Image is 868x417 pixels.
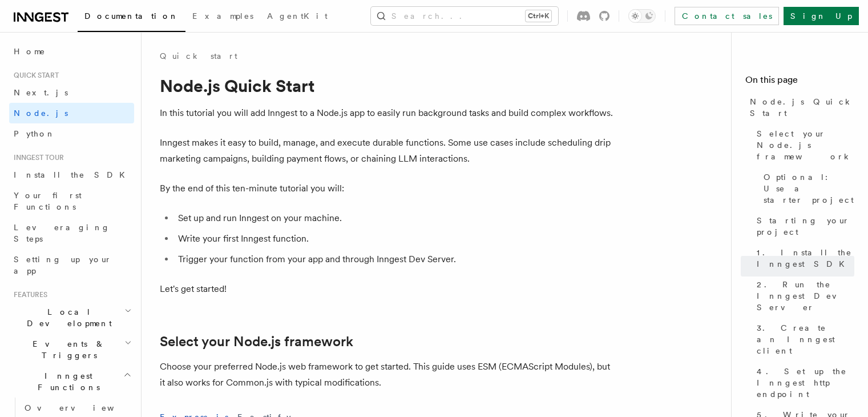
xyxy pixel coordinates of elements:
span: Node.js Quick Start [750,96,854,119]
button: Local Development [9,302,134,334]
a: Documentation [78,3,185,32]
button: Events & Triggers [9,334,134,366]
h4: On this page [745,73,854,91]
a: Optional: Use a starter project [759,167,854,210]
span: Node.js [14,109,68,118]
h1: Node.js Quick Start [160,75,616,96]
a: Node.js [9,103,134,123]
span: Setting up your app [14,255,112,275]
span: Install the SDK [14,170,132,179]
a: Select your Node.js framework [160,334,353,350]
p: In this tutorial you will add Inngest to a Node.js app to easily run background tasks and build c... [160,105,616,121]
span: Documentation [84,11,179,21]
span: 1. Install the Inngest SDK [757,247,854,270]
a: Home [9,41,134,62]
a: Sign Up [784,7,859,25]
span: AgentKit [267,11,328,21]
span: 2. Run the Inngest Dev Server [757,279,854,313]
span: Home [14,46,46,57]
span: Quick start [9,71,59,80]
p: By the end of this ten-minute tutorial you will: [160,181,616,197]
span: Optional: Use a starter project [764,171,854,206]
a: 4. Set up the Inngest http endpoint [752,361,854,404]
span: Your first Functions [14,191,82,211]
a: Examples [185,3,260,31]
span: Examples [192,11,253,21]
a: Node.js Quick Start [745,91,854,123]
span: Select your Node.js framework [757,128,854,162]
span: Python [14,129,55,138]
span: Features [9,290,47,299]
p: Inngest makes it easy to build, manage, and execute durable functions. Some use cases include sch... [160,135,616,167]
span: Local Development [9,306,124,329]
span: Inngest Functions [9,370,123,393]
li: Write your first Inngest function. [175,231,616,247]
a: Setting up your app [9,249,134,281]
span: Overview [25,403,142,412]
a: AgentKit [260,3,334,31]
button: Inngest Functions [9,366,134,398]
span: Inngest tour [9,153,64,162]
p: Choose your preferred Node.js web framework to get started. This guide uses ESM (ECMAScript Modul... [160,359,616,391]
a: Your first Functions [9,185,134,217]
span: Events & Triggers [9,338,124,361]
li: Set up and run Inngest on your machine. [175,210,616,226]
span: Starting your project [757,215,854,238]
a: Quick start [160,50,237,62]
a: Install the SDK [9,165,134,185]
span: 3. Create an Inngest client [757,322,854,356]
a: Contact sales [675,7,779,25]
a: Select your Node.js framework [752,123,854,167]
span: Next.js [14,88,68,97]
button: Search...Ctrl+K [371,7,558,25]
a: Python [9,123,134,144]
a: Starting your project [752,210,854,242]
span: Leveraging Steps [14,223,110,243]
a: 1. Install the Inngest SDK [752,242,854,274]
a: 2. Run the Inngest Dev Server [752,274,854,318]
p: Let's get started! [160,281,616,297]
a: 3. Create an Inngest client [752,318,854,361]
span: 4. Set up the Inngest http endpoint [757,366,854,400]
a: Next.js [9,82,134,103]
button: Toggle dark mode [628,9,656,23]
a: Leveraging Steps [9,217,134,249]
li: Trigger your function from your app and through Inngest Dev Server. [175,251,616,267]
kbd: Ctrl+K [526,10,551,22]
